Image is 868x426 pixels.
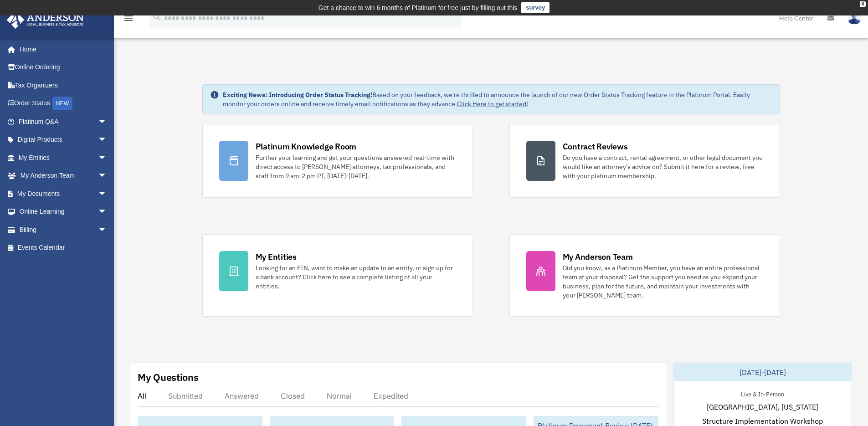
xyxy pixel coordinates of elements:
div: Submitted [168,391,203,400]
div: All [138,391,146,400]
div: Did you know, as a Platinum Member, you have an entire professional team at your disposal? Get th... [563,263,763,300]
a: survey [521,2,550,13]
strong: Exciting News: Introducing Order Status Tracking! [223,91,372,99]
div: Further your learning and get your questions answered real-time with direct access to [PERSON_NAM... [256,153,456,180]
div: [DATE]-[DATE] [674,363,852,381]
a: Order StatusNEW [6,94,121,113]
a: My Anderson Teamarrow_drop_down [6,167,121,185]
a: Online Learningarrow_drop_down [6,203,121,221]
a: Home [6,40,116,58]
a: Click Here to get started! [457,100,528,108]
a: My Anderson Team Did you know, as a Platinum Member, you have an entire professional team at your... [509,234,780,317]
div: Looking for an EIN, want to make an update to an entity, or sign up for a bank account? Click her... [256,263,456,291]
a: My Entities Looking for an EIN, want to make an update to an entity, or sign up for a bank accoun... [202,234,473,317]
img: User Pic [847,11,861,25]
span: arrow_drop_down [98,149,116,167]
div: close [860,1,866,7]
div: Do you have a contract, rental agreement, or other legal document you would like an attorney's ad... [563,153,763,180]
a: My Documentsarrow_drop_down [6,185,121,203]
span: arrow_drop_down [98,221,116,239]
a: Digital Productsarrow_drop_down [6,131,121,149]
div: Live & In-Person [734,389,791,398]
span: [GEOGRAPHIC_DATA], [US_STATE] [707,401,818,412]
div: My Questions [138,370,199,384]
img: Anderson Advisors Platinum Portal [4,11,87,29]
a: Events Calendar [6,239,121,257]
div: Based on your feedback, we're thrilled to announce the launch of our new Order Status Tracking fe... [223,90,772,108]
div: Contract Reviews [563,141,628,152]
i: menu [123,13,134,24]
a: Billingarrow_drop_down [6,221,121,239]
span: arrow_drop_down [98,203,116,221]
span: arrow_drop_down [98,131,116,149]
span: arrow_drop_down [98,113,116,131]
div: Closed [281,391,305,400]
a: Tax Organizers [6,76,121,94]
a: My Entitiesarrow_drop_down [6,149,121,167]
div: My Entities [256,251,297,262]
a: Contract Reviews Do you have a contract, rental agreement, or other legal document you would like... [509,124,780,198]
span: arrow_drop_down [98,167,116,185]
a: Online Ordering [6,58,121,77]
div: Expedited [374,391,408,400]
div: Get a chance to win 6 months of Platinum for free just by filling out this [318,2,518,13]
div: Platinum Knowledge Room [256,141,357,152]
i: search [152,12,162,22]
div: NEW [52,97,72,110]
div: My Anderson Team [563,251,633,262]
div: Normal [327,391,352,400]
a: Platinum Knowledge Room Further your learning and get your questions answered real-time with dire... [202,124,473,198]
div: Answered [225,391,259,400]
a: Platinum Q&Aarrow_drop_down [6,113,121,131]
a: menu [123,16,134,24]
span: arrow_drop_down [98,185,116,203]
